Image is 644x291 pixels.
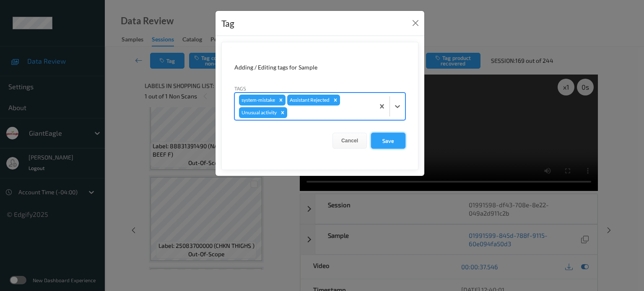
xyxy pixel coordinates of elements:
[332,133,367,149] button: Cancel
[239,107,278,118] div: Unusual activity
[287,95,331,106] div: Assistant Rejected
[331,95,340,106] div: Remove Assistant Rejected
[410,17,421,29] button: Close
[278,107,287,118] div: Remove Unusual activity
[239,95,276,106] div: system-mistake
[276,95,286,106] div: Remove system-mistake
[371,133,405,149] button: Save
[234,85,246,92] label: Tags
[221,17,234,30] div: Tag
[234,63,405,72] div: Adding / Editing tags for Sample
